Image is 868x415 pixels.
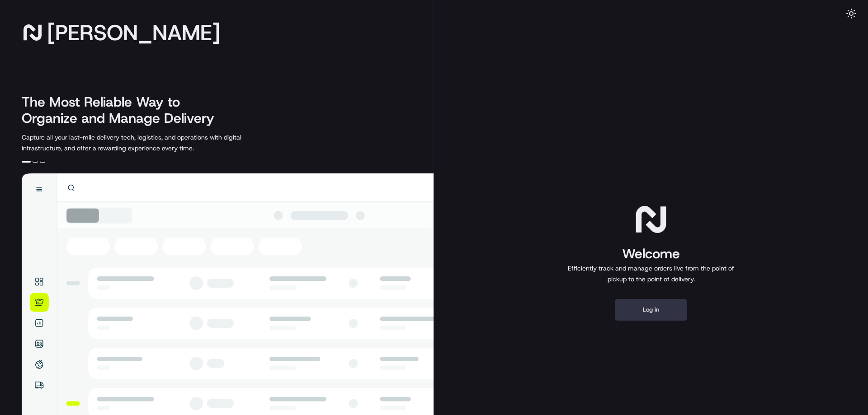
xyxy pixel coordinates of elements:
[47,23,220,42] span: [PERSON_NAME]
[564,263,738,284] p: Efficiently track and manage orders live from the point of pickup to the point of delivery.
[22,132,282,154] p: Capture all your last-mile delivery tech, logistics, and operations with digital infrastructure, ...
[564,245,738,263] h1: Welcome
[615,299,687,321] button: Log in
[22,94,224,126] h2: The Most Reliable Way to Organize and Manage Delivery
